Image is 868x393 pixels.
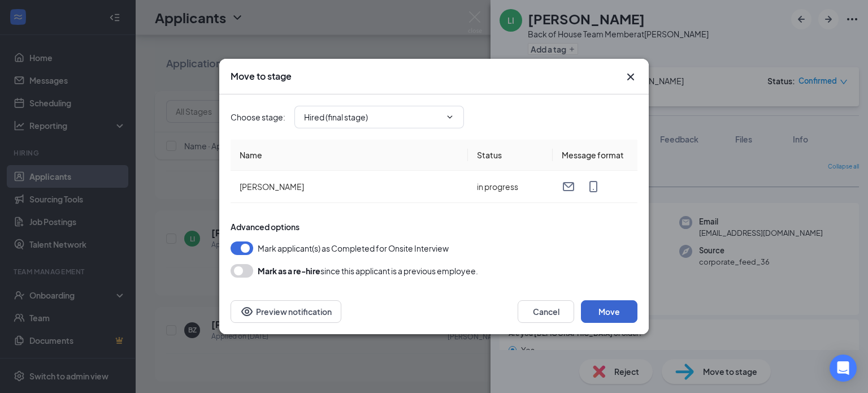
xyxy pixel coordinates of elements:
span: Mark applicant(s) as Completed for Onsite Interview [258,241,449,255]
svg: Eye [240,305,254,318]
svg: ChevronDown [445,113,454,122]
button: Preview notificationEye [231,300,341,323]
svg: MobileSms [587,180,600,193]
div: since this applicant is a previous employee. [258,264,478,278]
div: Advanced options [231,221,637,232]
svg: Cross [624,70,637,84]
span: [PERSON_NAME] [240,182,304,192]
svg: Email [562,180,575,193]
span: Choose stage : [231,111,285,123]
th: Status [468,140,553,171]
button: Move [581,300,637,323]
td: in progress [468,171,553,203]
div: Open Intercom Messenger [830,355,857,382]
b: Mark as a re-hire [258,266,320,276]
th: Message format [553,140,637,171]
button: Close [624,70,637,84]
h3: Move to stage [231,70,292,83]
th: Name [231,140,468,171]
button: Cancel [518,300,574,323]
